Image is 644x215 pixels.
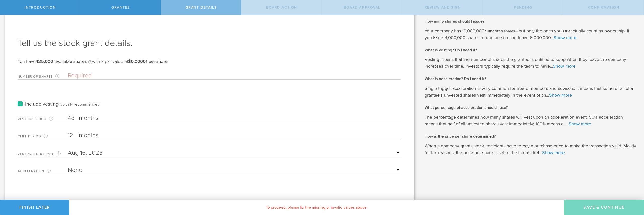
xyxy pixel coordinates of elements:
[561,29,570,33] b: issue
[425,28,636,41] p: Your company has 10,000,000 —but only the ones you actually count as ownership. If you issue 4,00...
[514,5,532,10] span: Pending
[186,5,217,10] span: Grant Details
[549,92,572,98] a: Show more
[18,102,101,107] label: Include vesting
[266,5,297,10] span: Board Action
[564,200,644,215] button: Save & Continue
[425,142,636,156] p: When a company grants stock, recipients have to pay a purchase price to make the transaction vali...
[588,5,619,10] span: Confirmation
[36,59,87,64] b: 425,000 available shares
[344,5,380,10] span: Board Approval
[18,168,68,174] label: Acceleration
[58,102,101,107] div: (typically recommended)
[18,151,68,157] label: Vesting Start Date
[68,149,401,157] input: Required
[68,114,401,122] input: Number of months
[18,133,68,139] label: Cliff Period
[69,200,564,215] div: To proceed, please fix the missing or invalid values above.
[18,37,401,49] h1: Tell us the stock grant details.
[485,29,515,33] b: authorized shares
[18,74,68,79] label: Number of Shares
[79,132,129,140] label: months
[554,35,576,40] a: Show more
[553,63,576,69] a: Show more
[128,59,168,64] b: $0.00001 per share
[425,19,636,24] h2: How many shares should I issue?
[425,105,636,110] h2: What percentage of acceleration should I use?
[425,134,636,139] h2: How is the price per share determined?
[79,114,129,123] label: months
[18,59,168,69] div: You have
[92,59,168,64] span: with a par value of
[425,47,636,53] h2: What is vesting? Do I need it?
[425,5,461,10] span: Review and Sign
[569,121,591,127] a: Show more
[425,85,636,99] p: Single trigger acceleration is very common for Board members and advisors. It means that some or ...
[425,114,636,127] p: The percentage determines how many shares will vest upon an acceleration event. 50% acceleration ...
[25,5,56,10] span: Introduction
[111,5,130,10] span: Grantee
[18,116,68,122] label: Vesting Period
[68,132,401,139] input: Number of months
[425,56,636,70] p: Vesting means that the number of shares the grantee is entitled to keep when they leave the compa...
[542,150,565,155] a: Show more
[425,76,636,82] h2: What is acceleration? Do I need it?
[68,72,401,79] input: Required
